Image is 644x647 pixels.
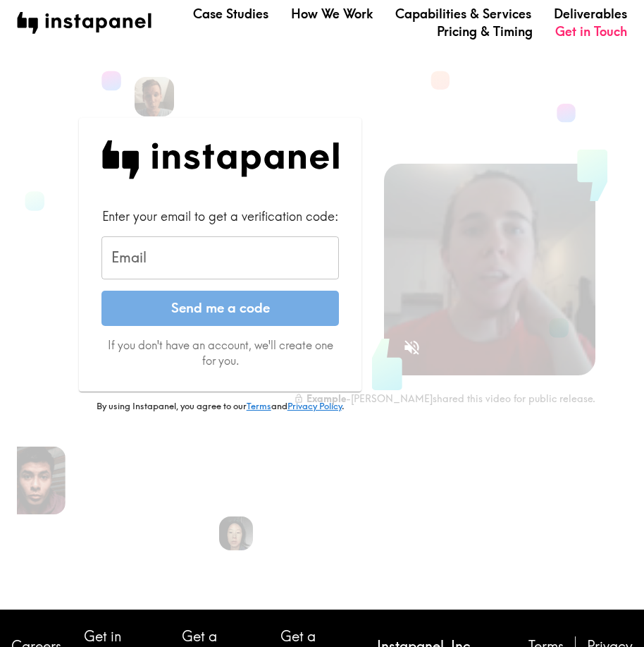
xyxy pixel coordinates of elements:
img: instapanel [17,12,151,34]
div: Enter your email to get a verification code: [101,207,339,225]
button: Send me a code [101,291,339,326]
a: Terms [247,400,271,411]
b: Example [306,392,346,405]
p: By using Instapanel, you agree to our and . [79,400,361,413]
a: Capabilities & Services [395,5,531,23]
a: How We Work [291,5,373,23]
img: Instapanel [101,140,339,179]
a: Get in Touch [555,23,627,40]
img: Eric [135,77,174,116]
a: Pricing & Timing [437,23,533,40]
a: Deliverables [554,5,627,23]
a: Case Studies [193,5,268,23]
p: If you don't have an account, we'll create one for you. [101,337,339,369]
img: Rennie [219,516,253,550]
div: - [PERSON_NAME] shared this video for public release. [294,392,595,405]
a: Privacy Policy [287,400,342,411]
button: Sound is off [397,332,427,363]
